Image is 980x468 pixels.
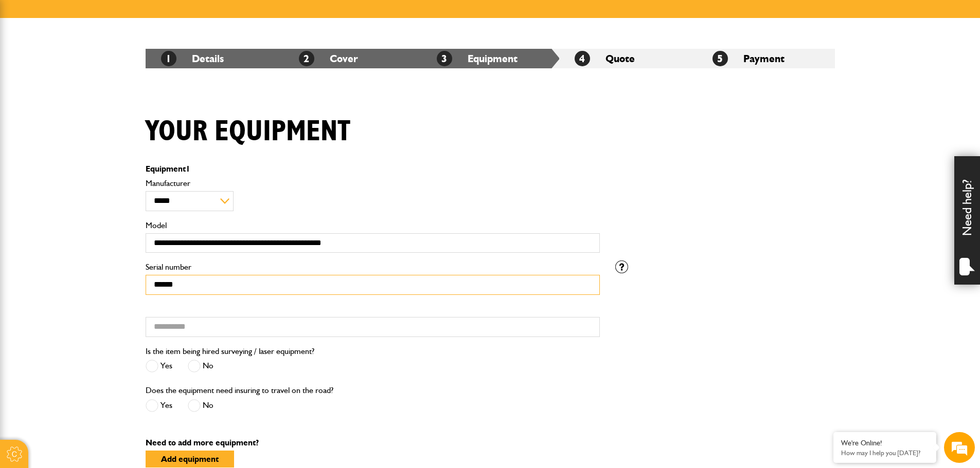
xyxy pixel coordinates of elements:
[146,386,333,395] label: Does the equipment need insuring to travel on the road?
[146,221,600,230] label: Model
[146,451,234,467] button: Add equipment
[140,316,187,330] em: Start Chat
[13,125,188,148] input: Enter your email address
[146,347,314,355] label: Is the item being hired surveying / laser equipment?
[161,52,224,65] a: 1Details
[954,156,980,285] div: Need help?
[841,449,929,457] p: How may I help you today?
[146,179,600,188] label: Manufacturer
[146,115,350,149] h1: Your equipment
[169,5,193,30] div: Minimize live chat window
[697,49,835,68] li: Payment
[13,186,188,308] textarea: Type your message and hit 'Enter'
[188,399,213,412] label: No
[146,165,600,173] p: Equipment
[712,51,728,66] span: 5
[13,156,188,178] input: Enter your phone number
[186,164,190,174] span: 1
[17,57,43,71] img: d_20077148190_company_1631870298795_20077148190
[161,51,176,66] span: 1
[146,263,600,271] label: Serial number
[146,439,835,447] p: Need to add more equipment?
[188,360,213,372] label: No
[54,58,173,71] div: Chat with us now
[299,52,358,65] a: 2Cover
[841,439,929,447] div: We're Online!
[575,51,590,66] span: 4
[437,51,452,66] span: 3
[421,49,559,68] li: Equipment
[559,49,697,68] li: Quote
[299,51,314,66] span: 2
[146,360,172,372] label: Yes
[146,399,172,412] label: Yes
[13,95,188,118] input: Enter your last name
